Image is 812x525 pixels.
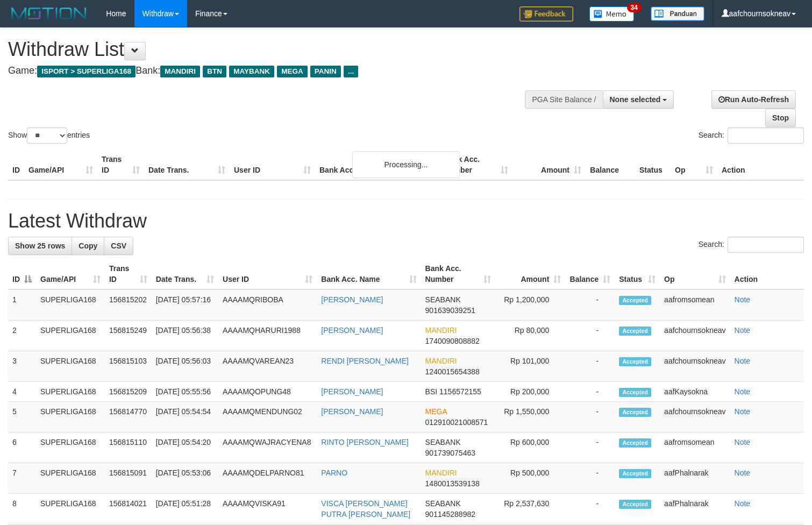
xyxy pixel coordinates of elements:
[8,39,531,60] h1: Withdraw List
[230,150,315,180] th: User ID
[97,150,144,180] th: Trans ID
[495,259,565,289] th: Amount: activate to sort column ascending
[8,402,36,432] td: 5
[660,402,730,432] td: aafchournsokneav
[565,321,615,351] td: -
[36,382,105,402] td: SUPERLIGA168
[152,432,218,463] td: [DATE] 05:54:20
[495,321,565,351] td: Rp 80,000
[218,463,317,494] td: AAAAMQDELPARNO81
[321,499,410,519] a: VISCA [PERSON_NAME] PUTRA [PERSON_NAME]
[717,150,804,180] th: Action
[8,127,90,144] label: Show entries
[660,259,730,289] th: Op: activate to sort column ascending
[152,494,218,524] td: [DATE] 05:51:28
[619,296,651,305] span: Accepted
[321,387,383,396] a: [PERSON_NAME]
[603,90,674,109] button: None selected
[321,438,408,446] a: RINTO [PERSON_NAME]
[565,463,615,494] td: -
[495,382,565,402] td: Rp 200,000
[735,295,751,304] a: Note
[671,150,717,180] th: Op
[495,402,565,432] td: Rp 1,550,000
[24,150,97,180] th: Game/API
[699,127,804,144] label: Search:
[152,382,218,402] td: [DATE] 05:55:56
[218,259,317,289] th: User ID: activate to sort column ascending
[229,66,274,77] span: MAYBANK
[218,321,317,351] td: AAAAMQHARURI1988
[519,6,573,22] img: Feedback.jpg
[425,367,480,376] span: Copy 1240015654388 to clipboard
[495,289,565,321] td: Rp 1,200,000
[425,387,438,396] span: BSI
[735,499,751,508] a: Note
[610,95,661,104] span: None selected
[565,259,615,289] th: Balance: activate to sort column ascending
[619,469,651,478] span: Accepted
[105,259,152,289] th: Trans ID: activate to sort column ascending
[425,449,475,457] span: Copy 901739075463 to clipboard
[218,402,317,432] td: AAAAMQMENDUNG02
[105,463,152,494] td: 156815091
[735,357,751,365] a: Note
[565,494,615,524] td: -
[79,242,97,250] span: Copy
[565,432,615,463] td: -
[421,259,496,289] th: Bank Acc. Number: activate to sort column ascending
[589,6,635,22] img: Button%20Memo.svg
[735,387,751,396] a: Note
[203,66,226,77] span: BTN
[36,402,105,432] td: SUPERLIGA168
[735,438,751,446] a: Note
[8,463,36,494] td: 7
[565,402,615,432] td: -
[36,259,105,289] th: Game/API: activate to sort column ascending
[105,432,152,463] td: 156815110
[105,351,152,382] td: 156815103
[735,469,751,477] a: Note
[8,289,36,321] td: 1
[160,66,200,77] span: MANDIRI
[660,494,730,524] td: aafPhalnarak
[152,259,218,289] th: Date Trans.: activate to sort column ascending
[111,242,126,250] span: CSV
[8,210,804,232] h1: Latest Withdraw
[104,237,133,255] a: CSV
[321,407,383,416] a: [PERSON_NAME]
[344,66,358,77] span: ...
[218,289,317,321] td: AAAAMQRIBOBA
[8,432,36,463] td: 6
[565,351,615,382] td: -
[425,510,475,519] span: Copy 901145288982 to clipboard
[105,494,152,524] td: 156814021
[660,432,730,463] td: aafromsomean
[310,66,341,77] span: PANIN
[619,438,651,448] span: Accepted
[735,326,751,335] a: Note
[728,237,804,253] input: Search:
[218,494,317,524] td: AAAAMQVISKA91
[765,109,796,127] a: Stop
[425,357,457,365] span: MANDIRI
[660,351,730,382] td: aafchournsokneav
[321,469,347,477] a: PARNO
[152,402,218,432] td: [DATE] 05:54:54
[218,432,317,463] td: AAAAMQWAJRACYENA8
[8,237,72,255] a: Show 25 rows
[495,351,565,382] td: Rp 101,000
[8,351,36,382] td: 3
[315,150,439,180] th: Bank Acc. Name
[144,150,230,180] th: Date Trans.
[660,382,730,402] td: aafKaysokna
[615,259,660,289] th: Status: activate to sort column ascending
[651,6,704,21] img: panduan.png
[352,151,460,178] div: Processing...
[425,337,480,345] span: Copy 1740090808882 to clipboard
[627,3,642,12] span: 34
[425,499,461,508] span: SEABANK
[495,494,565,524] td: Rp 2,537,630
[72,237,104,255] a: Copy
[735,407,751,416] a: Note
